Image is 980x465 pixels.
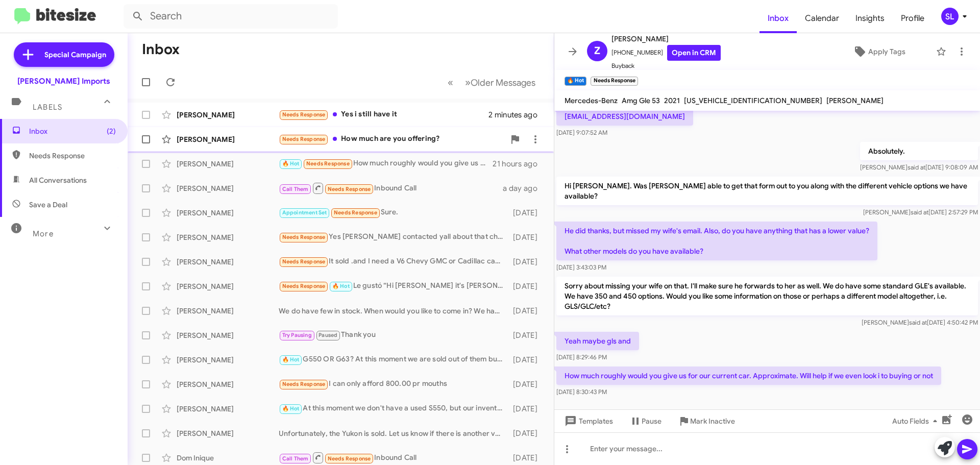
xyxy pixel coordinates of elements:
div: Thank you [279,329,508,341]
div: [PERSON_NAME] [177,110,279,120]
button: Pause [621,412,670,430]
div: Le gustó “Hi [PERSON_NAME] it's [PERSON_NAME] at [PERSON_NAME] Imports. I saw you've been in touc... [279,280,508,292]
div: I can only afford 800.00 pr mouths [279,378,508,390]
div: [PERSON_NAME] Imports [17,76,110,86]
div: [DATE] [508,379,546,389]
span: [PERSON_NAME] [826,96,884,105]
span: said at [909,319,927,326]
span: 🔥 Hot [332,283,350,289]
div: At this moment we don't have a used S550, but our inventory changes by the day. [279,403,508,414]
a: Special Campaign [14,42,114,67]
div: [PERSON_NAME] [177,134,279,144]
span: Appointment Set [282,209,327,216]
small: 🔥 Hot [565,77,586,86]
span: [DATE] 8:29:46 PM [556,353,607,361]
span: Needs Response [282,136,326,142]
h1: Inbox [142,41,180,58]
span: All Conversations [29,175,87,185]
div: [PERSON_NAME] [177,208,279,218]
span: Buyback [611,61,721,71]
span: Needs Response [282,258,326,265]
div: [DATE] [508,281,546,291]
span: Needs Response [29,151,116,161]
a: Inbox [759,4,797,33]
button: Previous [442,72,459,93]
div: How much are you offering? [279,133,505,145]
div: Inbound Call [279,451,508,464]
div: [DATE] [508,355,546,365]
div: How much roughly would you give us for our current car. Approximate. Will help if we even look i ... [279,158,493,169]
div: [PERSON_NAME] [177,355,279,365]
span: said at [911,208,928,216]
button: Apply Tags [826,42,931,61]
span: Pause [642,412,661,430]
p: Hi [PERSON_NAME]. Was [PERSON_NAME] able to get that form out to you along with the different veh... [556,177,978,205]
span: 🔥 Hot [282,405,300,412]
div: [DATE] [508,404,546,414]
span: Needs Response [328,186,371,192]
div: Inbound Call [279,182,503,194]
button: Auto Fields [884,412,949,430]
p: How much roughly would you give us for our current car. Approximate. Will help if we even look i ... [556,366,941,385]
span: [DATE] 9:07:52 AM [556,129,607,136]
span: Save a Deal [29,200,67,210]
div: [PERSON_NAME] [177,159,279,169]
span: Try Pausing [282,332,312,338]
span: Needs Response [282,111,326,118]
a: Calendar [797,4,847,33]
button: SL [933,8,969,25]
button: Next [459,72,542,93]
span: Labels [33,103,62,112]
nav: Page navigation example [442,72,542,93]
div: 2 minutes ago [488,110,546,120]
span: « [448,76,453,89]
div: We do have few in stock. When would you like to come in? We have an opening [DATE] at 1:15pm or 5... [279,306,508,316]
div: [PERSON_NAME] [177,306,279,316]
div: [DATE] [508,330,546,340]
span: Auto Fields [892,412,941,430]
div: Yes [PERSON_NAME] contacted yall about that charger I've just been busy with work, but I was just... [279,231,508,243]
div: [DATE] [508,232,546,242]
span: Call Them [282,455,309,462]
a: Insights [847,4,893,33]
div: Dom Inique [177,453,279,463]
div: [PERSON_NAME] [177,404,279,414]
span: Call Them [282,186,309,192]
div: [PERSON_NAME] [177,330,279,340]
span: Z [594,43,600,59]
span: [DATE] 8:30:43 PM [556,388,607,396]
span: Amg Gle 53 [622,96,660,105]
span: More [33,229,54,238]
p: He did thanks, but missed my wife's email. Also, do you have anything that has a lower value? Wha... [556,222,877,260]
div: It sold .and I need a V6 Chevy GMC or Cadillac car as I do Uber and deliveries [279,256,508,267]
p: Sorry about missing your wife on that. I'll make sure he forwards to her as well. We do have some... [556,277,978,315]
span: Mark Inactive [690,412,735,430]
span: 🔥 Hot [282,356,300,363]
a: Open in CRM [667,45,721,61]
button: Templates [554,412,621,430]
span: [DATE] 3:43:03 PM [556,263,606,271]
span: [PERSON_NAME] [DATE] 9:08:09 AM [860,163,978,171]
div: SL [941,8,959,25]
span: 2021 [664,96,680,105]
span: Needs Response [306,160,350,167]
span: (2) [107,126,116,136]
span: Needs Response [328,455,371,462]
span: Inbox [29,126,116,136]
p: [EMAIL_ADDRESS][DOMAIN_NAME] [556,107,693,126]
div: Yes i still have it [279,109,488,120]
span: Needs Response [282,234,326,240]
span: Needs Response [282,283,326,289]
button: Mark Inactive [670,412,743,430]
span: [PERSON_NAME] [DATE] 2:57:29 PM [863,208,978,216]
p: Absolutely. [860,142,978,160]
div: [PERSON_NAME] [177,281,279,291]
div: [PERSON_NAME] [177,183,279,193]
div: [PERSON_NAME] [177,257,279,267]
div: [DATE] [508,306,546,316]
div: 21 hours ago [493,159,546,169]
span: Special Campaign [44,50,106,60]
span: said at [908,163,925,171]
